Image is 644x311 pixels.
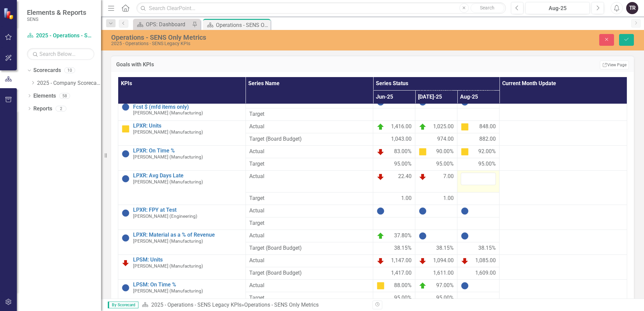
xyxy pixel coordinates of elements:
div: 2025 - Operations - SENS Legacy KPIs [111,41,404,46]
img: No Information [461,232,469,240]
a: Scorecards [33,67,61,74]
img: No Information [122,175,130,183]
small: [PERSON_NAME] (Manufacturing) [133,110,203,115]
img: At Risk [419,148,427,156]
span: 95.00% [394,160,412,168]
span: 1,085.00 [475,257,496,265]
small: [PERSON_NAME] (Manufacturing) [133,154,203,160]
span: Actual [249,148,370,155]
a: LPXR: Material as a % of Revenue [133,232,242,238]
span: 92.00% [478,148,496,156]
span: Actual [249,232,370,240]
small: [PERSON_NAME] (Manufacturing) [133,264,203,269]
small: [PERSON_NAME] (Manufacturing) [133,130,203,135]
span: Target [249,195,370,202]
span: 22.40 [398,173,412,181]
img: On Target [377,123,385,131]
img: No Information [122,284,130,292]
small: [PERSON_NAME] (Manufacturing) [133,239,203,244]
img: At Risk [461,123,469,131]
a: LPXR: FPY at Test [133,207,242,213]
small: [PERSON_NAME] (Manufacturing) [133,179,203,184]
span: Target (Board Budget) [249,135,370,143]
span: 1.00 [401,195,412,202]
a: 2025 - Operations - SENS Legacy KPIs [151,302,241,308]
span: 38.15% [394,244,412,252]
span: Target (Board Budget) [249,269,370,277]
div: Operations - SENS Only Metrics [244,302,319,308]
img: ClearPoint Strategy [3,7,15,19]
img: Below Target [377,148,385,156]
span: 88.00% [394,282,412,290]
img: At Risk [461,148,469,156]
a: LPXR: On Time % [133,148,242,154]
a: LPSM: On Time % [133,282,242,288]
div: TR [626,2,638,14]
img: No Information [122,150,130,158]
span: 974.00 [437,135,454,143]
img: At Risk [377,282,385,290]
span: Target [249,294,370,302]
span: 37.80% [394,232,412,240]
small: [PERSON_NAME] (Manufacturing) [133,288,203,293]
a: Material Forecast Accuracy: YTD Ship $ vs Fcst $ (mfd items only) [133,98,242,110]
span: Search [480,5,494,10]
input: Search ClearPoint... [136,2,506,14]
span: 83.00% [394,148,412,156]
span: 95.00% [394,294,412,302]
button: Aug-25 [525,2,590,14]
span: Target [249,160,370,168]
span: Target [249,110,370,118]
span: 848.00 [479,123,496,131]
div: Operations - SENS Only Metrics [111,34,404,41]
img: On Target [377,232,385,240]
span: 1,417.00 [391,269,412,277]
span: Elements & Reports [27,8,86,16]
div: 2 [56,106,66,111]
span: 1.00 [443,195,454,202]
a: LPXR: Units [133,123,242,129]
span: 90.00% [436,148,454,156]
span: 95.00% [436,160,454,168]
div: OPS: Dashboard [146,20,190,29]
div: 10 [64,68,75,73]
a: LPSM: Units [133,257,242,263]
span: Target (Board Budget) [249,244,370,252]
div: » [142,301,367,309]
img: On Target [419,123,427,131]
span: 1,416.00 [391,123,412,131]
small: [PERSON_NAME] (Engineering) [133,214,197,219]
span: By Scorecard [108,302,138,308]
img: Below Target [122,259,130,267]
span: Actual [249,123,370,131]
span: Actual [249,207,370,215]
span: 95.00% [436,294,454,302]
span: 95.00% [478,160,496,168]
img: No Information [461,207,469,215]
img: No Information [419,207,427,215]
span: 97.00% [436,282,454,290]
img: No Information [419,232,427,240]
div: Aug-25 [528,4,587,12]
img: Below Target [377,173,385,181]
span: 882.00 [479,135,496,143]
span: 1,043.00 [391,135,412,143]
img: Below Target [419,257,427,265]
small: SENS [27,16,86,22]
img: No Information [461,282,469,290]
a: OPS: Dashboard [135,20,190,29]
a: View Page [600,61,629,69]
span: 38.15% [436,244,454,252]
div: 58 [59,93,70,99]
span: 1,147.00 [391,257,412,265]
img: Below Target [377,257,385,265]
img: No Information [377,207,385,215]
span: 1,609.00 [475,269,496,277]
div: Operations - SENS Only Metrics [216,21,269,29]
a: 2025 - Company Scorecard [37,79,101,87]
a: Elements [33,92,56,100]
input: Search Below... [27,48,94,60]
span: 1,611.00 [433,269,454,277]
a: LPXR: Avg Days Late [133,173,242,179]
button: Search [471,3,504,13]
